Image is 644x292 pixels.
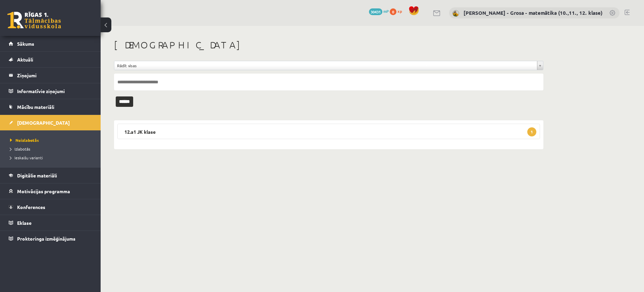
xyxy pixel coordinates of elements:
legend: Informatīvie ziņojumi [17,83,92,99]
a: Digitālie materiāli [9,168,92,183]
span: Aktuāli [17,56,33,62]
span: Proktoringa izmēģinājums [17,236,75,242]
a: Rīgas 1. Tālmācības vidusskola [7,12,61,29]
span: Mācību materiāli [17,104,54,110]
legend: 12.a1 JK klase [117,124,540,139]
a: Ieskaišu varianti [10,155,94,161]
a: Ziņojumi [9,68,92,83]
span: Ieskaišu varianti [10,155,43,160]
span: 0 [390,8,396,15]
a: 30431 mP [369,8,389,14]
span: Sākums [17,41,34,47]
span: Digitālie materiāli [17,172,57,178]
span: Rādīt visas [117,61,534,70]
span: Neizlabotās [10,137,39,143]
a: Eklase [9,215,92,231]
span: Konferences [17,204,45,210]
img: Laima Tukāne - Grosa - matemātika (10.,11., 12. klase) [452,10,459,17]
a: Neizlabotās [10,137,94,143]
span: Motivācijas programma [17,188,70,194]
legend: Ziņojumi [17,68,92,83]
a: Konferences [9,199,92,215]
a: Motivācijas programma [9,183,92,199]
a: [PERSON_NAME] - Grosa - matemātika (10.,11., 12. klase) [464,9,602,16]
a: Informatīvie ziņojumi [9,83,92,99]
span: [DEMOGRAPHIC_DATA] [17,120,70,126]
a: Izlabotās [10,146,94,152]
a: Sākums [9,36,92,51]
h1: [DEMOGRAPHIC_DATA] [114,39,543,51]
a: Rādīt visas [114,61,543,70]
a: 0 xp [390,8,405,14]
span: mP [383,8,389,14]
a: Mācību materiāli [9,99,92,115]
a: Aktuāli [9,52,92,67]
a: [DEMOGRAPHIC_DATA] [9,115,92,130]
span: 30431 [369,8,382,15]
span: Izlabotās [10,146,30,152]
a: Proktoringa izmēģinājums [9,231,92,246]
span: xp [397,8,402,14]
span: Eklase [17,220,32,226]
span: 1 [527,127,536,136]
